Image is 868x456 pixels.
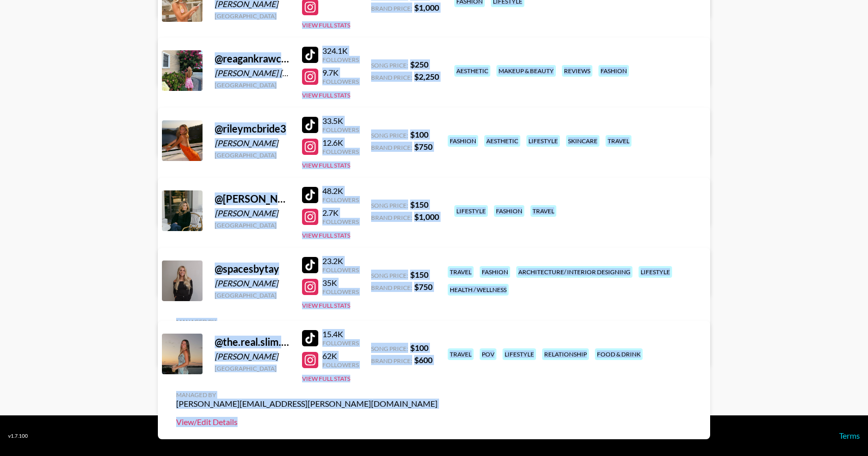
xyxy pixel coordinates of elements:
div: [PERSON_NAME] [215,208,290,218]
div: lifestyle [454,205,488,217]
button: View Full Stats [302,91,350,99]
div: [GEOGRAPHIC_DATA] [215,291,290,299]
div: Followers [322,266,359,274]
div: Followers [322,148,359,155]
button: View Full Stats [302,375,350,382]
div: 23.2K [322,256,359,266]
strong: $ 1,000 [414,3,439,12]
strong: $ 100 [410,129,428,139]
div: [GEOGRAPHIC_DATA] [215,221,290,229]
div: @ reagankrawczyk [215,52,290,65]
strong: $ 750 [414,282,432,291]
strong: $ 150 [410,270,428,279]
button: View Full Stats [302,161,350,169]
button: View Full Stats [302,232,350,239]
div: 12.6K [322,138,359,148]
div: Managed By [176,318,438,325]
div: 33.5K [322,116,359,126]
div: @ spacesbytay [215,263,290,275]
div: 62K [322,351,359,361]
div: health / wellness [448,284,509,296]
span: Song Price: [371,61,408,69]
div: food & drink [595,348,643,360]
div: makeup & beauty [496,65,556,77]
div: lifestyle [639,266,672,278]
span: Brand Price: [371,144,412,151]
div: pov [480,348,496,360]
div: [GEOGRAPHIC_DATA] [215,365,290,372]
div: v 1.7.100 [8,433,28,439]
div: travel [530,205,556,217]
a: Terms [839,431,860,440]
strong: $ 100 [410,343,428,352]
div: reviews [562,65,592,77]
span: Song Price: [371,345,408,352]
div: [PERSON_NAME] [215,138,290,148]
strong: $ 2,250 [414,72,439,81]
div: Followers [322,196,359,204]
div: travel [448,348,474,360]
div: [PERSON_NAME][EMAIL_ADDRESS][PERSON_NAME][DOMAIN_NAME] [176,399,438,409]
div: Followers [322,78,359,85]
strong: $ 250 [410,59,428,69]
div: @ rileymcbride3 [215,122,290,135]
span: Song Price: [371,132,408,139]
div: lifestyle [503,348,536,360]
div: [GEOGRAPHIC_DATA] [215,81,290,89]
div: travel [448,266,474,278]
div: fashion [494,205,524,217]
div: Managed By [176,391,438,399]
div: Followers [322,339,359,347]
div: fashion [598,65,629,77]
span: Song Price: [371,202,408,209]
button: View Full Stats [302,21,350,29]
div: fashion [448,135,478,147]
strong: $ 150 [410,200,428,209]
div: 324.1K [322,46,359,56]
button: View Full Stats [302,302,350,309]
div: [PERSON_NAME] [PERSON_NAME] [215,68,290,78]
div: [GEOGRAPHIC_DATA] [215,12,290,20]
div: 48.2K [322,186,359,196]
div: Followers [322,361,359,369]
div: [PERSON_NAME] [215,278,290,288]
div: [GEOGRAPHIC_DATA] [215,151,290,159]
span: Brand Price: [371,357,412,365]
div: lifestyle [526,135,560,147]
div: aesthetic [454,65,490,77]
div: Followers [322,126,359,134]
span: Brand Price: [371,284,412,291]
div: [PERSON_NAME] [215,351,290,362]
span: Brand Price: [371,5,412,12]
strong: $ 1,000 [414,212,439,221]
div: @ the.real.slim.sadieee [215,336,290,348]
div: @ [PERSON_NAME].[PERSON_NAME] [215,192,290,205]
div: 2.7K [322,208,359,218]
span: Brand Price: [371,74,412,81]
div: fashion [480,266,510,278]
strong: $ 600 [414,355,432,365]
div: aesthetic [484,135,520,147]
div: 15.4K [322,329,359,339]
div: 9.7K [322,68,359,78]
div: Followers [322,218,359,225]
span: Song Price: [371,272,408,279]
div: 35K [322,278,359,288]
div: skincare [566,135,599,147]
div: Followers [322,56,359,63]
a: View/Edit Details [176,417,438,427]
div: architecture/ interior designing [516,266,632,278]
div: relationship [542,348,589,360]
div: Followers [322,288,359,296]
div: travel [606,135,631,147]
strong: $ 750 [414,142,432,151]
span: Brand Price: [371,214,412,221]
